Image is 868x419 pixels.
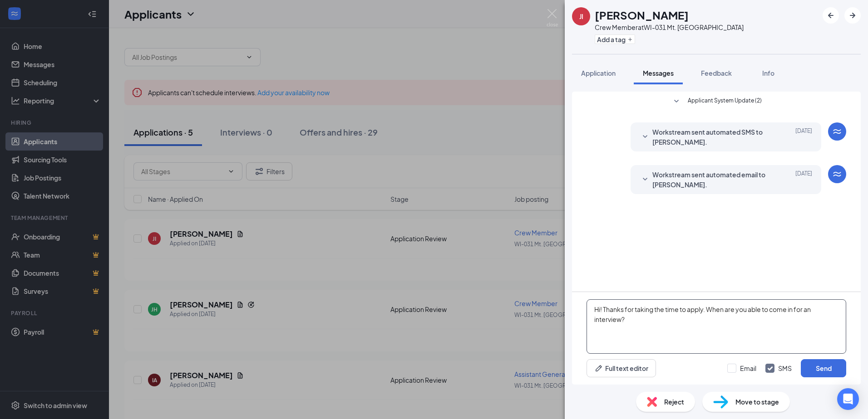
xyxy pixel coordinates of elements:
span: [DATE] [795,170,812,190]
span: Workstream sent automated email to [PERSON_NAME]. [652,170,771,190]
span: Feedback [701,69,732,77]
div: Open Intercom Messenger [837,388,859,410]
svg: Pen [594,364,603,373]
button: ArrowRight [844,7,861,24]
button: Full text editorPen [587,359,656,377]
span: Messages [643,69,674,77]
button: PlusAdd a tag [595,34,635,44]
span: Applicant System Update (2) [688,96,762,107]
span: Move to stage [735,397,779,407]
svg: WorkstreamLogo [832,126,843,137]
span: Info [762,69,774,77]
button: SmallChevronDownApplicant System Update (2) [671,96,762,107]
svg: SmallChevronDown [640,132,651,142]
svg: ArrowLeftNew [825,10,836,21]
button: ArrowLeftNew [823,7,839,24]
svg: SmallChevronDown [640,174,651,185]
span: Reject [664,397,684,407]
svg: ArrowRight [847,10,858,21]
div: JI [579,12,583,21]
button: Send [801,359,846,377]
svg: Plus [627,37,633,42]
svg: WorkstreamLogo [832,169,843,180]
span: Workstream sent automated SMS to [PERSON_NAME]. [652,127,771,147]
h1: [PERSON_NAME] [595,7,689,23]
span: [DATE] [795,127,812,147]
textarea: Hi! Thanks for taking the time to apply. When are you able to come in for an interview? [587,299,846,354]
div: Crew Member at WI-031 Mt. [GEOGRAPHIC_DATA] [595,23,744,32]
span: Application [581,69,616,77]
svg: SmallChevronDown [671,96,682,107]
